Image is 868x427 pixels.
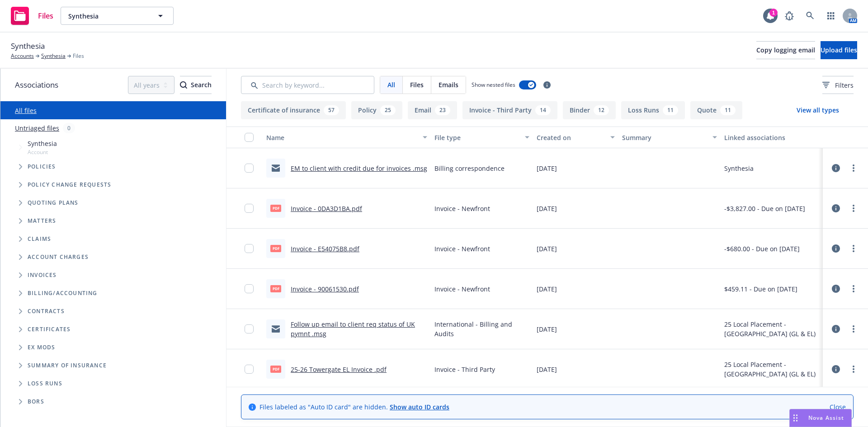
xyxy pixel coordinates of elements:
button: Filters [822,76,854,94]
a: more [848,163,859,174]
div: 11 [663,105,678,115]
div: -$680.00 - Due on [DATE] [724,244,800,253]
a: Invoice - 90061530.pdf [291,285,359,293]
button: Created on [533,127,618,148]
a: 25-26 Towergate EL Invoice .pdf [291,365,387,374]
button: Synthesia [61,7,174,25]
input: Toggle Row Selected [245,204,254,213]
span: Account charges [28,254,89,260]
button: View all types [782,101,854,119]
input: Search by keyword... [241,76,374,94]
div: 0 [63,123,75,133]
button: Loss Runs [621,101,685,119]
span: Files [410,80,424,89]
button: SearchSearch [180,76,212,94]
a: Accounts [11,52,34,60]
span: Billing/Accounting [28,291,98,296]
button: Binder [563,101,616,119]
div: 57 [324,105,339,115]
span: pdf [270,205,281,211]
a: EM to client with credit due for invoices .msg [291,164,427,173]
span: Files labeled as "Auto ID card" are hidden. [259,402,449,412]
span: Synthesia [68,11,146,21]
span: Synthesia [28,139,57,148]
span: [DATE] [537,204,557,213]
div: Summary [622,133,707,142]
span: Summary of insurance [28,363,107,368]
span: [DATE] [537,164,557,173]
span: Filters [835,80,854,90]
a: Synthesia [41,52,66,60]
div: Name [266,133,417,142]
input: Toggle Row Selected [245,324,254,333]
span: Copy logging email [756,46,815,54]
button: Policy [351,101,402,119]
span: Matters [28,218,56,224]
div: File type [434,133,519,142]
div: 11 [720,105,736,115]
span: Emails [439,80,458,89]
a: Invoice - 0DA3D1BA.pdf [291,204,362,213]
input: Toggle Row Selected [245,365,254,374]
div: 1 [769,9,778,17]
span: Files [73,52,84,60]
div: Search [180,76,212,94]
button: Linked associations [721,127,823,148]
span: Certificates [28,327,71,332]
span: Files [38,12,53,19]
button: Invoice - Third Party [462,101,557,119]
button: Nova Assist [789,409,852,427]
span: Claims [28,236,51,242]
input: Toggle Row Selected [245,284,254,293]
a: Invoice - E54075B8.pdf [291,244,359,253]
span: [DATE] [537,365,557,374]
input: Select all [245,133,254,142]
span: Quoting plans [28,200,79,206]
a: Files [7,3,57,28]
span: Policy change requests [28,182,111,188]
button: Name [263,127,431,148]
div: Created on [537,133,604,142]
a: Follow up email to client req status of UK pymnt .msg [291,320,415,338]
span: Ex Mods [28,345,55,350]
div: -$3,827.00 - Due on [DATE] [724,204,805,213]
span: BORs [28,399,44,404]
span: [DATE] [537,244,557,253]
svg: Search [180,81,187,89]
span: [DATE] [537,284,557,294]
a: Show auto ID cards [390,403,449,411]
span: Invoice - Newfront [434,204,490,213]
span: Invoices [28,272,57,278]
span: Show nested files [472,81,515,89]
a: more [848,324,859,334]
span: pdf [270,285,281,292]
span: International - Billing and Audits [434,319,529,338]
span: Nova Assist [808,414,844,422]
span: [DATE] [537,324,557,334]
span: Invoice - Newfront [434,284,490,294]
div: 14 [535,105,551,115]
span: Contracts [28,309,65,314]
span: Billing correspondence [434,164,505,173]
span: Loss Runs [28,381,62,386]
a: more [848,283,859,294]
button: Summary [618,127,721,148]
span: Policies [28,164,56,169]
div: 12 [594,105,609,115]
span: pdf [270,366,281,372]
div: Folder Tree Example [0,284,226,411]
div: Tree Example [0,137,226,284]
div: 23 [435,105,450,115]
span: All [387,80,395,89]
div: $459.11 - Due on [DATE] [724,284,797,294]
span: Filters [822,80,854,90]
span: Invoice - Third Party [434,365,495,374]
span: Invoice - Newfront [434,244,490,253]
input: Toggle Row Selected [245,164,254,173]
span: Synthesia [11,40,45,52]
button: Upload files [821,41,857,59]
a: more [848,203,859,214]
button: Quote [690,101,742,119]
span: Account [28,148,57,156]
div: 25 Local Placement - [GEOGRAPHIC_DATA] (GL & EL) [724,319,819,338]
